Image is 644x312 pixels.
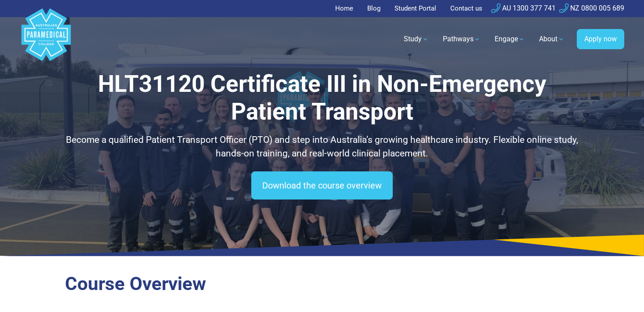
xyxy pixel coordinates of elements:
a: Study [398,27,434,51]
a: Download the course overview [251,171,393,200]
a: Engage [489,27,530,51]
a: About [534,27,570,51]
a: NZ 0800 005 689 [559,4,624,12]
a: AU 1300 377 741 [491,4,556,12]
h1: HLT31120 Certificate III in Non-Emergency Patient Transport [65,70,579,126]
a: Pathways [438,27,486,51]
a: Australian Paramedical College [20,17,72,62]
a: Apply now [577,29,624,49]
h2: Course Overview [65,273,579,295]
p: Become a qualified Patient Transport Officer (PTO) and step into Australia’s growing healthcare i... [65,133,579,161]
